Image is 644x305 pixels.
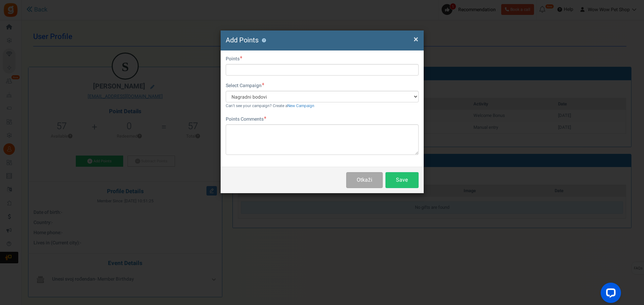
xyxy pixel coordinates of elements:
button: ? [262,38,266,43]
label: Points Comments [226,116,266,123]
a: New Campaign [287,103,314,109]
button: Save [385,172,419,188]
button: Otkaži [346,172,382,188]
span: Add Points [226,35,259,45]
label: Select Campaign [226,82,264,89]
span: × [414,33,418,46]
small: Can't see your campaign? Create a [226,103,314,109]
label: Points [226,56,242,62]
